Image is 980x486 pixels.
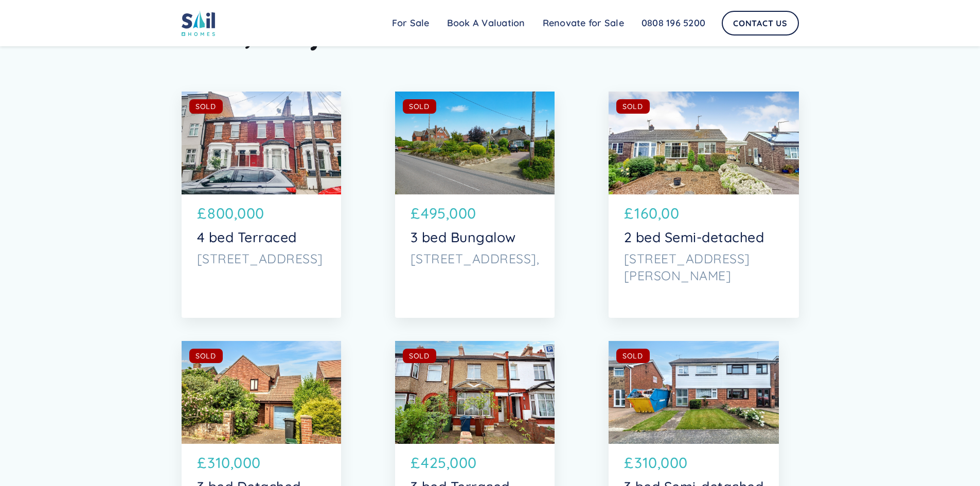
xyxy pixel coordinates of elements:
p: £ [624,452,634,474]
div: SOLD [195,101,216,112]
a: SOLD£800,0004 bed Terraced[STREET_ADDRESS] [182,92,341,318]
div: SOLD [622,101,643,112]
p: £ [197,452,207,474]
div: SOLD [195,351,216,361]
p: [STREET_ADDRESS], [411,250,540,267]
div: SOLD [622,351,643,361]
p: 425,000 [421,452,477,474]
a: Book A Valuation [438,13,534,33]
a: 0808 196 5200 [633,13,714,33]
p: £ [411,202,420,224]
a: Contact Us [722,11,799,35]
p: 2 bed Semi-detached [624,229,783,245]
div: SOLD [409,101,430,112]
p: £ [411,452,420,474]
p: £ [624,202,634,224]
a: Renovate for Sale [534,13,633,33]
p: 3 bed Bungalow [411,229,540,245]
p: 160,00 [634,202,679,224]
p: [STREET_ADDRESS][PERSON_NAME] [624,250,783,283]
p: 800,000 [207,202,264,224]
a: For Sale [383,13,438,33]
p: [STREET_ADDRESS] [197,250,326,267]
p: 4 bed Terraced [197,229,326,245]
a: SOLD£495,0003 bed Bungalow[STREET_ADDRESS], [395,92,555,318]
p: £ [197,202,207,224]
div: SOLD [409,351,430,361]
a: SOLD£160,002 bed Semi-detached[STREET_ADDRESS][PERSON_NAME] [609,92,799,318]
p: 310,000 [634,452,688,474]
p: 495,000 [421,202,476,224]
img: sail home logo colored [182,10,216,36]
p: 310,000 [207,452,261,474]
